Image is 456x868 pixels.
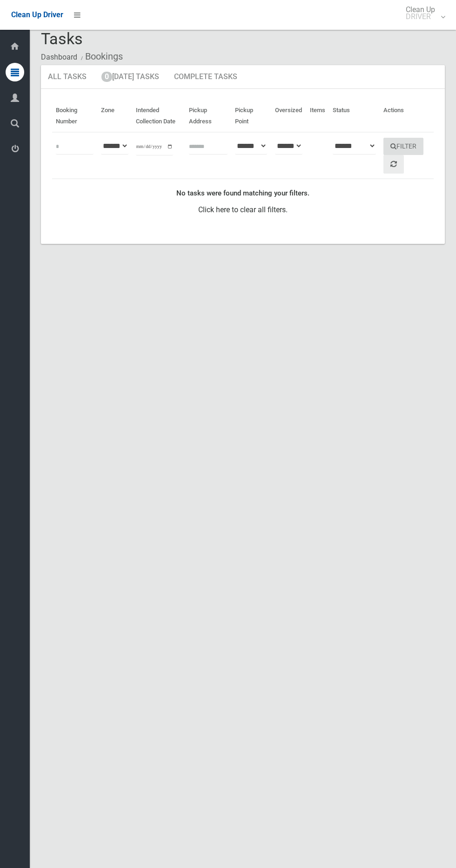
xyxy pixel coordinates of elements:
button: Filter [383,138,423,155]
li: Bookings [79,48,123,65]
span: Clean Up Driver [11,10,63,19]
th: Intended Collection Date [132,100,185,132]
a: Click here to clear all filters. [198,205,288,214]
small: DRIVER [406,13,435,20]
th: Zone [97,100,132,132]
span: 0 [101,72,112,82]
a: Clean Up Driver [11,8,63,22]
th: Status [329,100,380,132]
th: Booking Number [52,100,97,132]
th: Oversized [271,100,306,132]
th: Items [306,100,329,132]
th: Pickup Address [185,100,231,132]
a: All Tasks [41,65,94,89]
span: Clean Up [401,6,444,20]
th: Pickup Point [231,100,271,132]
span: Tasks [41,29,83,48]
a: Complete Tasks [167,65,244,89]
th: Actions [380,100,434,132]
a: Dashboard [41,53,77,61]
a: 0[DATE] Tasks [94,65,166,89]
h4: No tasks were found matching your filters. [56,189,430,197]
